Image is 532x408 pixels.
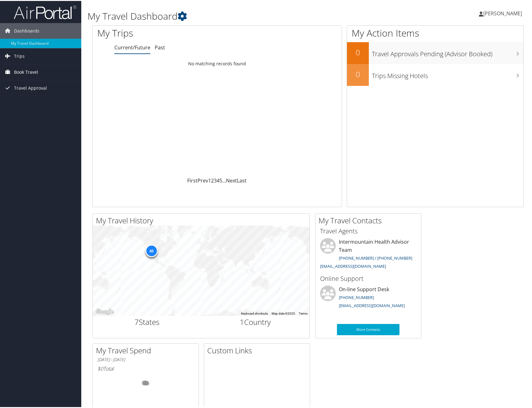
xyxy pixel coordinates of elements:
h3: Trips Missing Hotels [372,67,523,79]
span: Map data ©2025 [272,311,295,314]
span: 7 [134,316,139,326]
h6: [DATE] - [DATE] [98,356,194,362]
a: 4 [217,176,219,183]
img: airportal-logo.png [14,4,76,19]
div: 40 [145,244,158,256]
h6: Total [98,364,194,371]
h2: States [98,316,197,326]
span: Trips [14,47,25,63]
a: [PERSON_NAME] [479,3,528,22]
h3: Travel Agents [320,226,416,235]
h2: Custom Links [207,344,310,355]
h1: My Travel Dashboard [88,9,381,22]
a: 2 [211,176,214,183]
a: [EMAIL_ADDRESS][DOMAIN_NAME] [320,262,386,268]
h3: Online Support [320,273,416,282]
a: 0Travel Approvals Pending (Advisor Booked) [347,41,523,63]
a: Terms (opens in new tab) [299,311,308,314]
li: On-line Support Desk [317,285,419,310]
tspan: 0% [143,381,148,384]
span: [PERSON_NAME] [483,9,522,16]
a: Next [226,176,237,183]
a: More Contacts [337,323,399,334]
h1: My Action Items [347,26,523,39]
h2: 0 [347,46,369,57]
h1: My Trips [97,26,233,39]
a: 5 [219,176,222,183]
a: Open this area in Google Maps (opens a new window) [94,307,115,315]
a: 1 [208,176,211,183]
h2: My Travel Contacts [319,214,421,225]
a: Past [155,43,165,50]
span: Dashboards [14,22,39,38]
h3: Travel Approvals Pending (Advisor Booked) [372,46,523,57]
a: [EMAIL_ADDRESS][DOMAIN_NAME] [339,302,405,307]
a: [PHONE_NUMBER] [339,294,374,299]
a: First [187,176,198,183]
a: 3 [214,176,217,183]
a: [PHONE_NUMBER] / [PHONE_NUMBER] [339,254,412,260]
span: … [222,176,226,183]
a: Last [237,176,247,183]
td: No matching records found [93,57,342,68]
li: Intermountain Health Advisor Team [317,237,419,271]
h2: My Travel Spend [96,344,198,355]
span: $0 [98,364,103,371]
span: Book Travel [14,63,38,79]
h2: My Travel History [96,214,309,225]
img: Google [94,307,115,315]
h2: 0 [347,68,369,79]
a: 0Trips Missing Hotels [347,63,523,85]
h2: Country [206,316,305,326]
a: Prev [198,176,208,183]
a: Current/Future [114,43,150,50]
span: Travel Approval [14,79,47,95]
button: Keyboard shortcuts [241,311,268,315]
span: 1 [240,316,244,326]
